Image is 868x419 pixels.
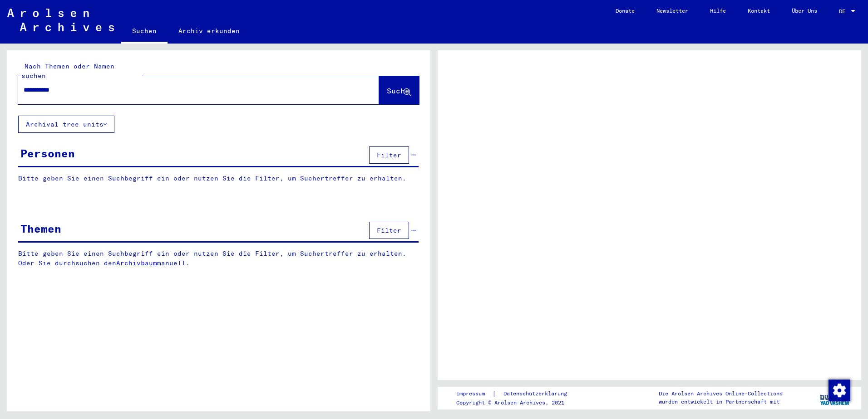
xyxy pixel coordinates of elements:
p: Bitte geben Sie einen Suchbegriff ein oder nutzen Sie die Filter, um Suchertreffer zu erhalten. O... [18,249,419,268]
a: Archivbaum [116,259,157,267]
span: Suche [387,86,409,95]
span: Filter [377,226,401,234]
img: Zustimmung ändern [829,380,850,401]
a: Impressum [456,389,492,399]
span: Filter [377,151,401,159]
img: Arolsen_neg.svg [7,9,114,31]
p: Copyright © Arolsen Archives, 2021 [456,399,578,407]
p: Die Arolsen Archives Online-Collections [659,390,783,398]
div: | [456,389,578,399]
button: Filter [369,146,409,164]
span: DE [839,8,849,15]
a: Suchen [121,20,168,44]
p: Bitte geben Sie einen Suchbegriff ein oder nutzen Sie die Filter, um Suchertreffer zu erhalten. [18,174,419,183]
a: Archiv erkunden [168,20,251,42]
button: Archival tree units [18,116,114,133]
div: Zustimmung ändern [828,379,850,401]
img: yv_logo.png [818,386,852,409]
button: Filter [369,222,409,239]
div: Themen [20,220,61,237]
button: Suche [379,76,419,104]
a: Datenschutzerklärung [496,389,578,399]
mat-label: Nach Themen oder Namen suchen [21,62,114,80]
p: wurden entwickelt in Partnerschaft mit [659,398,783,406]
div: Personen [20,145,75,161]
